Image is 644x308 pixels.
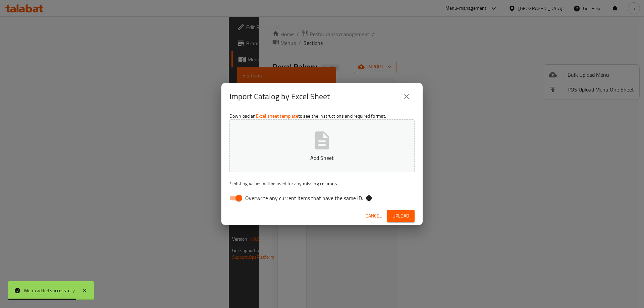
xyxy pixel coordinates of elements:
[363,210,384,222] button: Cancel
[366,195,372,201] svg: If the overwrite option isn't selected, then the items that match an existing ID will be ignored ...
[387,210,415,222] button: Upload
[229,91,330,102] h2: Import Catalog by Excel Sheet
[229,180,415,187] p: Existing values will be used for any missing columns.
[256,112,298,120] a: Excel sheet template
[240,154,404,162] p: Add Sheet
[398,88,415,105] button: close
[392,212,409,220] span: Upload
[229,119,415,172] button: Add Sheet
[366,212,382,220] span: Cancel
[245,194,363,202] span: Overwrite any current items that have the same ID.
[221,110,423,207] div: Download an to see the instructions and required format.
[24,287,75,294] div: Menu added successfully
